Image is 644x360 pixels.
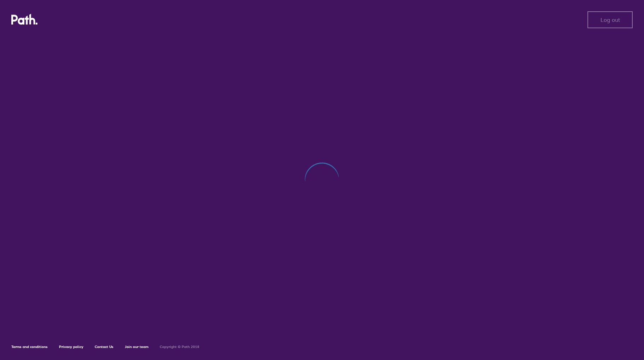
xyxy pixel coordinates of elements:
[125,344,148,349] a: Join our team
[59,344,83,349] a: Privacy policy
[601,17,620,23] span: Log out
[587,11,633,28] button: Log out
[95,344,113,349] a: Contact Us
[160,345,199,349] h6: Copyright © Path 2018
[11,344,48,349] a: Terms and conditions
